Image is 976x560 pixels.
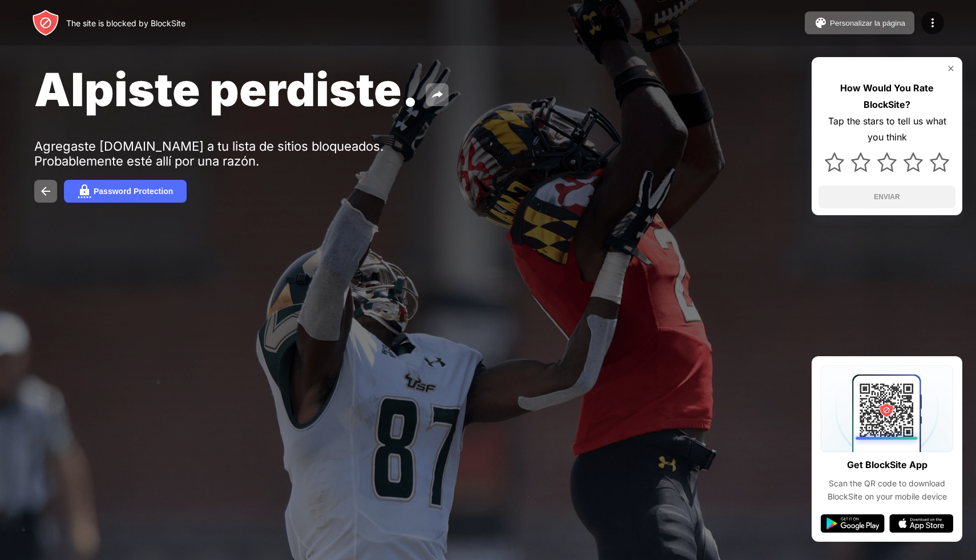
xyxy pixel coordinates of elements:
[847,457,927,473] div: Get BlockSite App
[430,88,444,102] img: share.svg
[851,152,870,172] img: star.svg
[805,11,914,34] button: Personalizar la página
[821,365,953,452] img: qrcode.svg
[814,16,828,30] img: pallet.svg
[66,18,185,28] div: The site is blocked by BlockSite
[946,64,955,73] img: rate-us-close.svg
[904,152,923,172] img: star.svg
[818,113,955,146] div: Tap the stars to tell us what you think
[32,9,59,37] img: header-logo.svg
[34,62,419,117] span: Alpiste perdiste.
[34,416,304,547] iframe: Banner
[821,477,953,503] div: Scan the QR code to download BlockSite on your mobile device
[94,187,173,196] div: Password Protection
[818,80,955,113] div: How Would You Rate BlockSite?
[34,139,387,168] div: Agregaste [DOMAIN_NAME] a tu lista de sitios bloqueados. Probablemente esté allí por una razón.
[39,184,53,198] img: back.svg
[818,186,955,208] button: ENVIAR
[64,180,187,203] button: Password Protection
[78,184,91,198] img: password.svg
[889,514,953,533] img: app-store.svg
[830,19,905,27] div: Personalizar la página
[877,152,897,172] img: star.svg
[930,152,949,172] img: star.svg
[821,514,885,533] img: google-play.svg
[926,16,939,30] img: menu-icon.svg
[825,152,844,172] img: star.svg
